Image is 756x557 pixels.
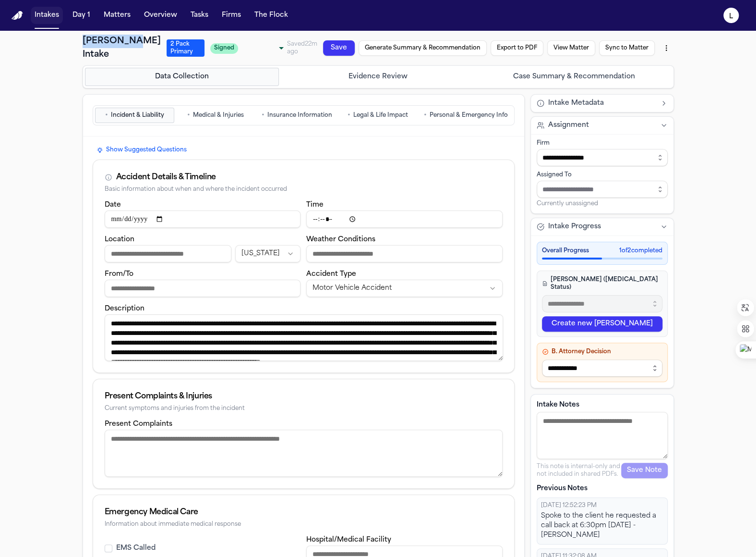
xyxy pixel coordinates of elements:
[95,108,174,123] button: Go to Incident & Liability
[167,39,204,57] span: 2 Pack Primary
[105,280,301,297] input: From/To destination
[619,247,662,255] span: 1 of 2 completed
[306,236,375,243] label: Weather Conditions
[85,68,672,86] nav: Intake steps
[116,544,156,553] label: EMS Called
[187,111,190,120] span: •
[287,41,317,55] span: Saved 22m ago
[548,222,601,232] span: Intake Progress
[251,7,292,24] button: The Flock
[193,111,244,119] span: Medical & Injuries
[306,271,356,278] label: Accident Type
[306,536,391,544] label: Hospital/Medical Facility
[477,68,672,86] button: Go to Case Summary & Recommendation step
[531,218,673,235] button: Intake Progress
[541,511,663,540] div: Spoke to the client he requested a call back at 6:30pm [DATE] - [PERSON_NAME]
[537,171,668,179] div: Assigned To
[537,181,668,198] input: Assign to staff member
[83,35,161,62] h1: [PERSON_NAME] Intake
[105,210,301,228] input: Incident date
[323,40,355,56] button: Save
[547,40,595,56] button: View Matter
[105,405,503,412] div: Current symptoms and injuries from the incident
[105,271,133,278] label: From/To
[281,68,475,86] button: Go to Evidence Review step
[105,201,121,209] label: Date
[359,40,487,56] button: Generate Summary & Recommendation
[542,348,662,356] h4: B. Attorney Decision
[105,236,134,243] label: Location
[424,111,427,120] span: •
[210,41,287,55] div: Update intake status
[210,43,239,54] span: Signed
[599,40,655,56] button: Sync to Matter
[537,412,668,459] textarea: Intake notes
[491,40,543,56] button: Export to PDF
[537,149,668,166] input: Select firm
[12,11,23,20] a: Home
[537,463,621,478] p: This note is internal-only and not included in shared PDFs.
[542,247,589,255] span: Overall Progress
[537,484,668,494] p: Previous Notes
[105,314,503,361] textarea: Incident description
[541,502,663,509] div: [DATE] 12:52:23 PM
[105,391,503,402] div: Present Complaints & Injuries
[348,111,350,120] span: •
[353,111,408,119] span: Legal & Life Impact
[257,108,336,123] button: Go to Insurance Information
[105,305,144,312] label: Description
[420,108,512,123] button: Go to Personal & Emergency Info
[548,99,604,108] span: Intake Metadata
[105,521,503,528] div: Information about immediate medical response
[116,172,216,183] div: Accident Details & Timeline
[548,121,589,130] span: Assignment
[262,111,264,120] span: •
[537,200,598,208] span: Currently unassigned
[306,245,503,262] input: Weather conditions
[105,111,108,120] span: •
[542,276,662,291] h4: [PERSON_NAME] ([MEDICAL_DATA] Status)
[140,7,181,24] button: Overview
[100,7,134,24] button: Matters
[176,108,255,123] button: Go to Medical & Injuries
[69,7,94,24] button: Day 1
[111,111,164,119] span: Incident & Liability
[105,507,503,518] div: Emergency Medical Care
[542,316,662,332] button: Create new [PERSON_NAME]
[93,144,191,156] button: Show Suggested Questions
[105,245,231,262] input: Incident location
[306,210,503,228] input: Incident time
[537,139,668,147] div: Firm
[531,117,673,134] button: Assignment
[338,108,418,123] button: Go to Legal & Life Impact
[105,430,503,477] textarea: Present complaints
[105,421,172,428] label: Present Complaints
[537,400,668,410] label: Intake Notes
[31,7,63,24] button: Intakes
[531,95,673,112] button: Intake Metadata
[85,68,279,86] button: Go to Data Collection step
[306,201,324,209] label: Time
[659,39,674,57] button: More actions
[218,7,245,24] button: Firms
[187,7,212,24] button: Tasks
[430,111,508,119] span: Personal & Emergency Info
[12,11,23,20] img: Finch Logo
[267,111,332,119] span: Insurance Information
[235,245,300,262] button: Incident state
[105,186,503,193] div: Basic information about when and where the incident occurred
